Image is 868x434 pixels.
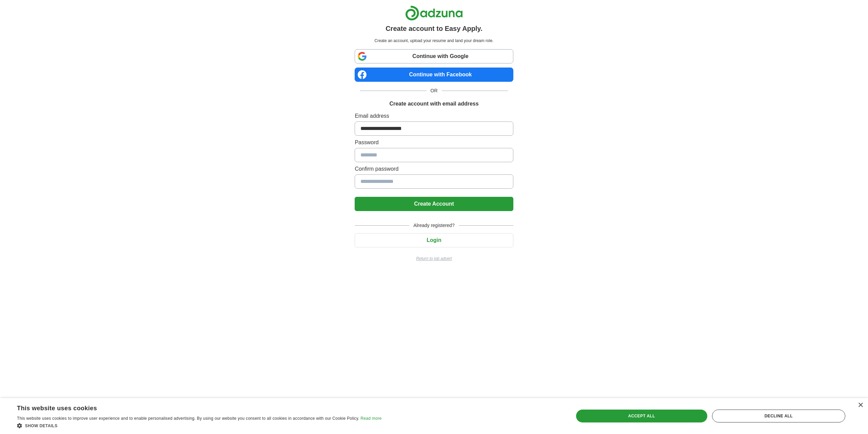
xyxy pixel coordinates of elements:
div: Close [858,403,863,408]
h1: Create account to Easy Apply. [386,23,482,34]
label: Password [355,138,513,147]
div: Decline all [712,410,845,422]
div: This website uses cookies [17,402,364,412]
a: Login [355,237,513,243]
div: Accept all [576,410,707,422]
a: Read more, opens a new window [360,416,381,421]
label: Email address [355,112,513,120]
button: Create Account [355,197,513,211]
div: Show details [17,422,381,429]
a: Continue with Facebook [355,68,513,82]
img: Adzuna logo [405,5,463,21]
a: Return to job advert [355,256,513,262]
button: Login [355,233,513,247]
label: Confirm password [355,165,513,173]
span: OR [427,87,442,94]
p: Create an account, upload your resume and land your dream role. [356,38,512,44]
a: Continue with Google [355,49,513,63]
span: This website uses cookies to improve user experience and to enable personalised advertising. By u... [17,416,359,421]
span: Already registered? [409,222,458,229]
span: Show details [25,423,58,428]
h1: Create account with email address [389,100,478,108]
